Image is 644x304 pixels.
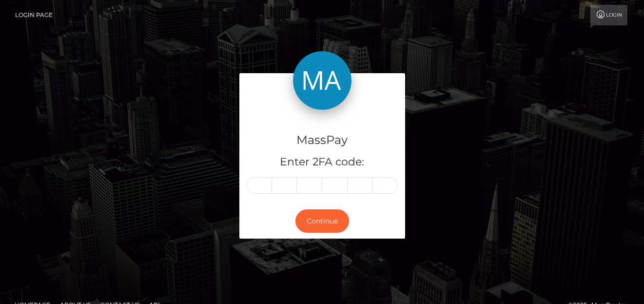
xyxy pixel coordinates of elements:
a: Login Page [15,5,53,25]
img: MassPay [293,51,351,110]
button: Continue [295,209,349,233]
h5: Enter 2FA code: [247,155,398,170]
h4: MassPay [247,132,398,149]
a: Login [590,5,627,25]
